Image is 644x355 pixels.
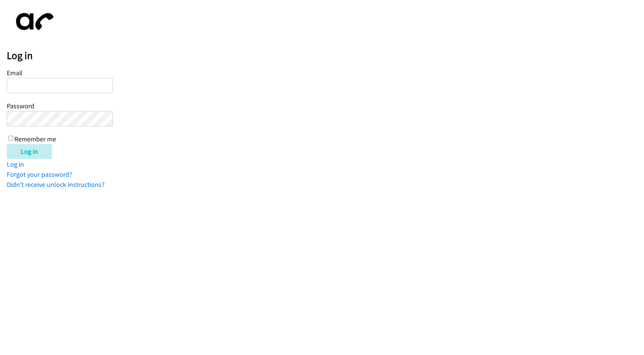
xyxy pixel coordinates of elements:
label: Email [7,68,23,77]
a: Log in [7,160,24,168]
h2: Log in [7,49,644,62]
label: Remember me [14,135,56,143]
a: Forgot your password? [7,170,72,179]
input: Log in [7,144,52,159]
label: Password [7,102,34,110]
a: Didn't receive unlock instructions? [7,180,105,189]
img: aphone-8a226864a2ddd6a5e75d1ebefc011f4aa8f32683c2d82f3fb0802fe031f96514.svg [7,7,59,36]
